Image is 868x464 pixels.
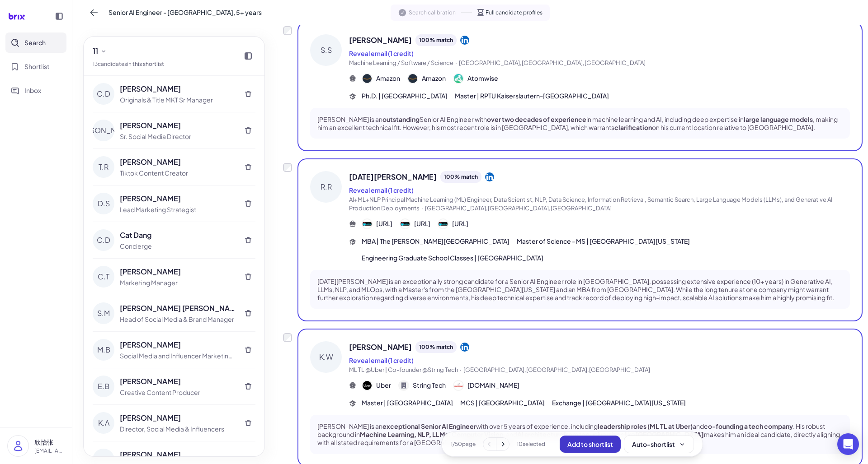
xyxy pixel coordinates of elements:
div: E.B [93,376,114,397]
div: [PERSON_NAME] [120,193,236,204]
a: this shortlist [132,60,164,67]
div: Open Intercom Messenger [837,433,859,455]
span: · [455,59,457,66]
div: [PERSON_NAME] [120,157,236,167]
button: Shortlist [5,56,66,77]
button: Reveal email (1 credit) [349,356,414,365]
span: Search calibration [409,9,456,17]
div: [PERSON_NAME] [120,84,236,94]
span: 1 / 50 page [451,440,476,448]
div: D.S [93,193,114,214]
span: Machine Learning / Software / Science [349,59,453,66]
div: T.R [93,156,114,178]
span: Amazon [376,74,400,83]
img: 公司logo [454,381,463,390]
div: 100 % match [415,34,457,46]
span: [URL] [452,219,468,228]
span: Full candidate profiles [486,9,542,17]
div: [PERSON_NAME] [120,120,236,131]
div: S.M [93,302,114,324]
strong: exceptional Senior AI Engineer [382,422,476,430]
button: Reveal email (1 credit) [349,186,414,195]
strong: leadership roles (ML TL at Uber) [598,422,693,430]
div: [PERSON_NAME] [120,376,236,387]
div: Director, Social Media & Influencers [120,424,236,434]
span: [GEOGRAPHIC_DATA],[GEOGRAPHIC_DATA],[GEOGRAPHIC_DATA] [459,59,646,66]
span: · [460,366,462,373]
span: · [421,204,423,212]
span: ML TL @Uber | Co-founder @String Tech [349,366,458,373]
span: Master | [GEOGRAPHIC_DATA] [362,398,453,408]
span: AI+ML+NLP Principal Machine Learning (ML) Engineer, Data Scientist, NLP, Data Science, Informatio... [349,196,832,212]
img: 公司logo [439,219,448,228]
div: [PERSON_NAME] [93,120,114,141]
div: [PERSON_NAME] [120,266,236,277]
span: Master | RPTU Kaiserslautern-[GEOGRAPHIC_DATA] [455,91,609,101]
span: Add to shortlist [567,440,613,448]
img: 公司logo [363,219,372,228]
button: Inbox [5,80,66,101]
img: 公司logo [363,74,372,83]
div: R.R [310,171,342,203]
span: MCS | [GEOGRAPHIC_DATA] [460,398,545,408]
span: Engineering Graduate School Classes | [GEOGRAPHIC_DATA] [362,253,543,263]
div: Social Media and Influencer Marketing Manager [120,351,236,361]
span: Amazon [422,74,446,83]
span: [PERSON_NAME] [349,35,412,46]
span: MBA | The [PERSON_NAME][GEOGRAPHIC_DATA] [362,237,509,246]
strong: AI architecture [517,430,563,438]
strong: outstanding [382,115,420,123]
span: 10 selected [517,440,545,448]
span: [URL] [376,219,392,228]
div: S.S [310,34,342,66]
p: [DATE][PERSON_NAME] is an exceptionally strong candidate for a Senior AI Engineer role in [GEOGRA... [317,277,843,302]
div: Tiktok Content Creator [120,168,236,178]
button: Search [5,32,66,53]
img: 公司logo [408,74,417,83]
div: M.B [93,339,114,361]
span: [PERSON_NAME] [349,342,412,353]
strong: large language models [744,115,813,123]
div: [PERSON_NAME] [120,413,236,423]
img: 公司logo [363,381,372,390]
img: 公司logo [401,219,410,228]
span: [GEOGRAPHIC_DATA],[GEOGRAPHIC_DATA],[GEOGRAPHIC_DATA] [463,366,650,373]
span: Master of Science - MS | [GEOGRAPHIC_DATA][US_STATE] [517,237,690,246]
span: Ph.D. | [GEOGRAPHIC_DATA] [362,91,448,101]
div: Sr. Social Media Director [120,132,236,141]
span: Atomwise [467,74,498,83]
span: Inbox [24,86,41,95]
div: C.D [93,83,114,105]
strong: clarification [614,123,652,131]
div: Creative Content Producer [120,388,236,397]
img: user_logo.png [8,436,28,456]
div: Cat Dang [120,230,236,241]
strong: [GEOGRAPHIC_DATA] [635,430,704,438]
strong: co-founding a tech company [704,422,793,430]
div: [PERSON_NAME] [120,449,236,460]
div: C.T [93,266,114,288]
span: String Tech [413,380,446,390]
span: Uber [376,380,391,390]
button: Reveal email (1 credit) [349,49,414,58]
p: [PERSON_NAME] is an with over 5 years of experience, including and . His robust background in , a... [317,422,843,447]
span: [DOMAIN_NAME] [467,380,519,390]
div: Auto-shortlist [632,440,686,449]
span: [DATE][PERSON_NAME] [349,172,437,182]
div: Concierge [120,241,236,251]
div: Head of Social Media & Brand Manager [120,315,236,324]
span: [URL] [414,219,430,228]
span: 11 [93,46,98,56]
div: [PERSON_NAME] [PERSON_NAME] [120,303,236,314]
span: Shortlist [24,62,50,71]
span: Exchange | [GEOGRAPHIC_DATA][US_STATE] [552,398,686,408]
div: Originals & Title MKT Sr Manager [120,95,236,105]
label: Add to shortlist [283,26,292,35]
div: C.D [93,229,114,251]
span: [GEOGRAPHIC_DATA],[GEOGRAPHIC_DATA],[GEOGRAPHIC_DATA] [425,204,612,212]
button: Auto-shortlist [624,436,693,453]
button: Add to shortlist [560,436,621,453]
strong: Machine Learning, NLP, LLMs, Computer Vision [360,430,503,438]
div: 100 % match [415,341,457,353]
p: 欣怡张 [34,437,65,447]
